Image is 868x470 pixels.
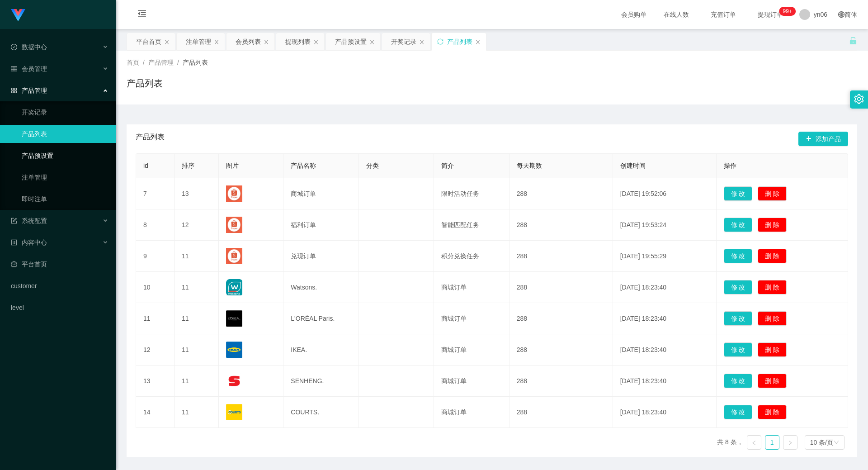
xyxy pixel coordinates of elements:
[182,162,194,169] span: 排序
[613,241,717,272] td: [DATE] 19:55:29
[11,239,47,246] span: 内容中心
[226,217,242,233] img: 68a7328e66a99.jpg
[437,38,443,45] i: 图标: sync
[724,249,753,263] button: 修 改
[148,59,174,66] span: 产品管理
[175,397,219,428] td: 11
[783,435,797,450] li: 下一页
[620,162,646,169] span: 创建时间
[11,218,17,224] i: 图标: form
[11,277,108,295] a: customer
[613,303,717,334] td: [DATE] 18:23:40
[434,241,509,272] td: 积分兑换任务
[186,33,211,50] div: 注单管理
[724,280,753,294] button: 修 改
[434,272,509,303] td: 商城订单
[226,248,242,264] img: 68a7329870495.jpg
[283,209,359,241] td: 福利订单
[175,178,219,209] td: 13
[136,272,175,303] td: 10
[779,7,795,16] sup: 304
[788,440,793,446] i: 图标: right
[434,397,509,428] td: 商城订单
[475,39,481,45] i: 图标: close
[391,33,416,50] div: 开奖记录
[509,334,613,366] td: 288
[613,334,717,366] td: [DATE] 18:23:40
[11,66,17,72] i: 图标: table
[175,241,219,272] td: 11
[441,162,454,169] span: 简介
[11,299,108,317] a: level
[366,162,379,169] span: 分类
[335,33,367,50] div: 产品预设置
[659,11,693,18] span: 在线人数
[226,310,242,327] img: 68176c60d0f9a.png
[751,440,757,446] i: 图标: left
[313,39,319,45] i: 图标: close
[798,132,848,146] button: 图标: plus添加产品
[517,162,542,169] span: 每天期数
[22,103,108,121] a: 开奖记录
[434,303,509,334] td: 商城订单
[509,366,613,397] td: 288
[758,405,787,419] button: 删 除
[136,241,175,272] td: 9
[136,303,175,334] td: 11
[136,132,165,146] span: 产品列表
[434,209,509,241] td: 智能匹配任务
[283,303,359,334] td: L'ORÉAL Paris.
[283,397,359,428] td: COURTS.
[226,342,242,358] img: 68176ef633d27.png
[758,186,787,201] button: 删 除
[127,76,163,90] h1: 产品列表
[613,209,717,241] td: [DATE] 19:53:24
[11,9,25,22] img: logo.9652507e.png
[136,334,175,366] td: 12
[758,249,787,263] button: 删 除
[22,147,108,165] a: 产品预设置
[214,39,219,45] i: 图标: close
[226,279,242,295] img: 68176a989e162.jpg
[706,11,741,18] span: 充值订单
[758,374,787,388] button: 删 除
[613,178,717,209] td: [DATE] 19:52:06
[226,373,242,389] img: 68176f62e0d74.png
[226,404,242,420] img: 68834ba7a3d5b.png
[758,311,787,326] button: 删 除
[758,280,787,294] button: 删 除
[758,342,787,357] button: 删 除
[283,366,359,397] td: SENHENG.
[849,37,857,45] i: 图标: unlock
[136,366,175,397] td: 13
[724,342,753,357] button: 修 改
[22,125,108,143] a: 产品列表
[136,209,175,241] td: 8
[509,178,613,209] td: 288
[434,366,509,397] td: 商城订单
[236,33,261,50] div: 会员列表
[509,209,613,241] td: 288
[509,397,613,428] td: 288
[175,209,219,241] td: 12
[11,87,17,94] i: 图标: appstore-o
[175,366,219,397] td: 11
[758,218,787,232] button: 删 除
[724,186,753,201] button: 修 改
[143,59,145,66] span: /
[175,334,219,366] td: 11
[175,303,219,334] td: 11
[11,87,47,94] span: 产品管理
[11,217,47,224] span: 系统配置
[226,162,239,169] span: 图片
[447,33,472,50] div: 产品列表
[834,440,839,446] i: 图标: down
[11,65,47,72] span: 会员管理
[753,11,788,18] span: 提现订单
[11,44,17,50] i: 图标: check-circle-o
[724,162,736,169] span: 操作
[164,39,170,45] i: 图标: close
[509,241,613,272] td: 288
[283,334,359,366] td: IKEA.
[177,59,179,66] span: /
